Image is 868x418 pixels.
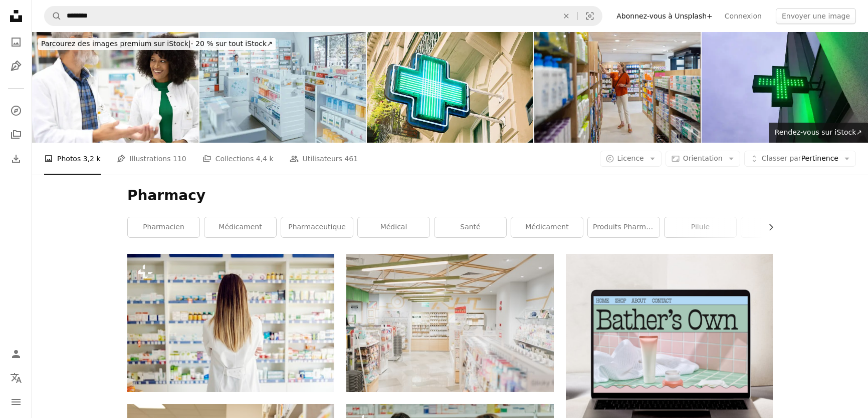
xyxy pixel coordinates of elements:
[202,143,274,175] a: Collections 4,4 k
[775,128,862,136] span: Rendez-vous sur iStock ↗
[367,32,533,143] img: French generic Pharmacie Signe néon
[762,154,801,162] span: Classer par
[666,151,740,167] button: Orientation
[344,153,358,164] span: 461
[435,217,506,237] a: santé
[6,344,26,364] a: Connexion / S’inscrire
[555,7,577,26] button: Effacer
[45,7,62,26] button: Rechercher sur Unsplash
[617,154,644,162] span: Licence
[511,217,583,237] a: médicament
[610,8,719,24] a: Abonnez-vous à Unsplash+
[600,151,662,167] button: Licence
[199,32,366,143] img: Pharmacie moderne Pharmacie avec des étagères pleines de paquets pleins de médecine moderne, médi...
[41,40,273,48] span: - 20 % sur tout iStock ↗
[127,318,334,327] a: Femme apothicaire dos tourné debout à la pharmacie et regardant des médicaments et des drogues.
[744,151,856,167] button: Classer parPertinence
[6,56,26,76] a: Illustrations
[588,217,660,237] a: Produits pharmaceutiques
[534,32,701,143] img: Parcourir la pharmacie
[32,32,198,143] img: Une jeune pharmacienne africaine et son collègue expérimenté en coworking
[290,143,358,175] a: Utilisateurs 461
[6,392,26,412] button: Menu
[762,154,838,164] span: Pertinence
[358,217,429,237] a: médical
[281,217,353,237] a: pharmaceutique
[702,32,868,143] img: Enseigne électrique de pharmacie verte à l’extérieur.
[762,217,773,237] button: faire défiler la liste vers la droite
[41,40,191,48] span: Parcourez des images premium sur iStock |
[128,217,199,237] a: pharmacien
[256,153,274,164] span: 4,4 k
[204,217,276,237] a: Médicament
[346,254,553,392] img: magasin vide peint en blanc
[6,368,26,388] button: Langue
[127,254,334,391] img: Femme apothicaire dos tourné debout à la pharmacie et regardant des médicaments et des drogues.
[127,187,773,205] h1: Pharmacy
[6,149,26,169] a: Historique de téléchargement
[44,6,602,26] form: Rechercher des visuels sur tout le site
[769,123,868,143] a: Rendez-vous sur iStock↗
[346,318,553,327] a: magasin vide peint en blanc
[719,8,768,24] a: Connexion
[6,101,26,121] a: Explorer
[117,143,186,175] a: Illustrations 110
[683,154,723,162] span: Orientation
[6,125,26,145] a: Collections
[578,7,602,26] button: Recherche de visuels
[173,153,186,164] span: 110
[665,217,736,237] a: pilule
[6,32,26,52] a: Photos
[741,217,813,237] a: docteur
[776,8,856,24] button: Envoyer une image
[32,32,282,56] a: Parcourez des images premium sur iStock|- 20 % sur tout iStock↗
